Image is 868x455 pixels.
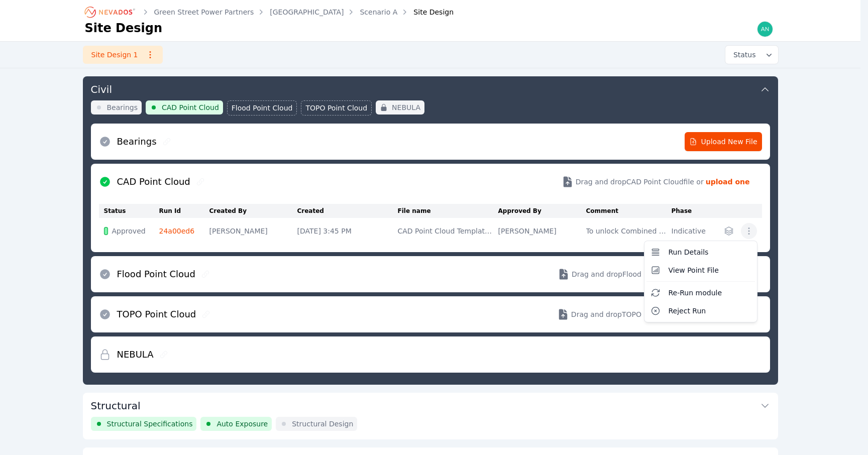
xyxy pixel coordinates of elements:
[669,265,719,275] span: View Point File
[646,243,755,261] button: Run Details
[669,306,706,316] span: Reject Run
[669,247,709,257] span: Run Details
[669,288,722,298] span: Re-Run module
[646,302,755,320] button: Reject Run
[646,284,755,302] button: Re-Run module
[646,261,755,279] button: View Point File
